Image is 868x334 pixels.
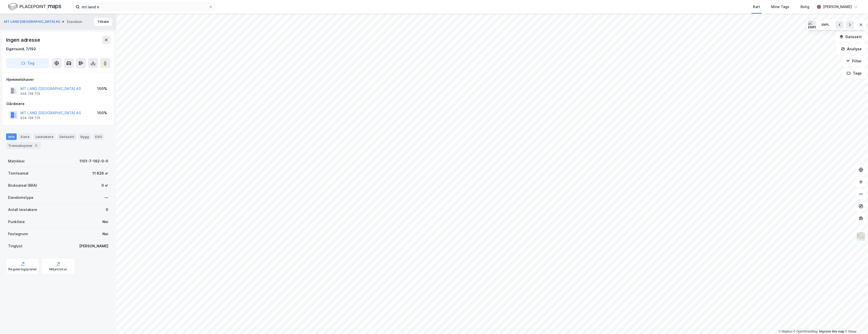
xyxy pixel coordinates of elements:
button: MT LAND [GEOGRAPHIC_DATA] AS [4,19,61,24]
div: Matrikkel [8,158,25,164]
div: [PERSON_NAME] [823,4,852,10]
div: Info [6,133,17,140]
iframe: Chat Widget [843,310,868,334]
div: 100% [97,86,107,92]
div: Eiere [19,133,31,140]
div: Leietakere [33,133,55,140]
div: Miljøstatus [49,267,67,271]
button: Tag [6,58,50,68]
div: Festegrunn [8,231,28,237]
div: Mine Tags [771,4,789,10]
div: Eiendom [67,19,82,25]
div: ENPL [821,23,829,27]
div: Tinglyst [8,243,23,249]
div: Gårdeiere [6,101,110,107]
div: Antall leietakere [8,207,37,213]
div: Tomteareal [8,170,28,176]
div: Kart [753,4,760,10]
div: Nei [102,219,108,225]
div: Datasett [57,133,76,140]
div: Bolig [800,4,809,10]
div: Nei [102,231,108,237]
div: Reguleringsplaner [8,267,37,271]
a: OpenStreetMap [793,330,818,333]
div: Punktleie [8,219,25,225]
div: Bygg [78,133,91,140]
div: Kontrollprogram for chat [843,310,868,334]
div: [PERSON_NAME] [79,243,108,249]
div: Bruksareal (BRA) [8,182,37,188]
div: 0 ㎡ [101,182,108,188]
div: 934 158 725 [20,116,40,120]
button: Datasett [835,32,866,42]
a: Improve this map [819,330,844,333]
img: ENPL [808,21,816,29]
div: 100% [97,110,107,116]
div: Transaksjoner [6,142,41,149]
div: 1101-7-192-0-0 [79,158,108,164]
button: Filter [842,56,866,66]
div: 0 [106,207,108,213]
a: Mapbox [778,330,792,333]
div: 11 626 ㎡ [92,170,108,176]
div: Eigersund, 7/192 [6,46,36,52]
div: Ingen adresse [6,36,41,44]
div: — [105,195,108,201]
div: Eiendomstype [8,195,33,201]
img: Z [856,232,866,241]
button: ENPL [818,21,833,29]
div: ESG [93,133,104,140]
div: 934 158 725 [20,92,40,96]
button: Tilbake [94,18,112,26]
button: Tags [842,68,866,78]
div: Hjemmelshaver [6,77,110,83]
img: logo.f888ab2527a4732fd821a326f86c7f29.svg [8,2,61,11]
div: 5 [34,143,39,148]
button: Analyse [837,44,866,54]
input: Søk på adresse, matrikkel, gårdeiere, leietakere eller personer [80,3,209,11]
